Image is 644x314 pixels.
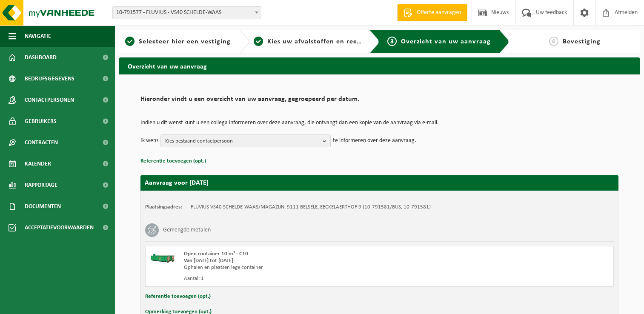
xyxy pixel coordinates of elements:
[387,37,397,46] span: 3
[145,180,209,186] strong: Aanvraag voor [DATE]
[140,134,158,147] p: Ik wens
[415,9,463,17] span: Offerte aanvragen
[333,134,416,147] p: te informeren over deze aanvraag.
[563,38,601,45] span: Bevestiging
[140,120,618,126] p: Indien u dit wenst kunt u een collega informeren over deze aanvraag, die ontvangt dan een kopie v...
[25,217,94,238] span: Acceptatievoorwaarden
[145,291,211,302] button: Referentie toevoegen (opt.)
[140,96,618,107] h2: Hieronder vindt u een overzicht van uw aanvraag, gegroepeerd per datum.
[150,251,175,263] img: HK-XC-10-GN-00.png
[25,89,74,111] span: Contactpersonen
[254,37,263,46] span: 2
[140,156,206,167] button: Referentie toevoegen (opt.)
[25,196,61,217] span: Documenten
[184,264,414,271] div: Ophalen en plaatsen lege container
[25,174,57,196] span: Rapportage
[25,153,51,174] span: Kalender
[139,38,231,45] span: Selecteer hier een vestiging
[119,57,640,74] h2: Overzicht van uw aanvraag
[165,135,319,148] span: Kies bestaand contactpersoon
[25,68,74,89] span: Bedrijfsgegevens
[397,4,467,21] a: Offerte aanvragen
[25,47,57,68] span: Dashboard
[113,7,261,19] span: 10-791577 - FLUVIUS - VS40 SCHELDE-WAAS
[160,134,331,147] button: Kies bestaand contactpersoon
[254,37,363,47] a: 2Kies uw afvalstoffen en recipiënten
[163,223,211,237] h3: Gemengde metalen
[112,6,261,19] span: 10-791577 - FLUVIUS - VS40 SCHELDE-WAAS
[549,37,558,46] span: 4
[184,251,248,257] span: Open container 10 m³ - C10
[145,204,182,210] strong: Plaatsingsadres:
[184,275,414,282] div: Aantal: 1
[25,26,51,47] span: Navigatie
[125,37,135,46] span: 1
[25,111,57,132] span: Gebruikers
[267,38,384,45] span: Kies uw afvalstoffen en recipiënten
[25,132,58,153] span: Contracten
[184,258,233,263] strong: Van [DATE] tot [DATE]
[191,204,431,211] td: FLUVIUS VS40 SCHELDE-WAAS/MAGAZIJN, 9111 BELSELE, EECKELAERTHOF 9 (10-791581/BUS, 10-791581)
[401,38,491,45] span: Overzicht van uw aanvraag
[123,37,232,47] a: 1Selecteer hier een vestiging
